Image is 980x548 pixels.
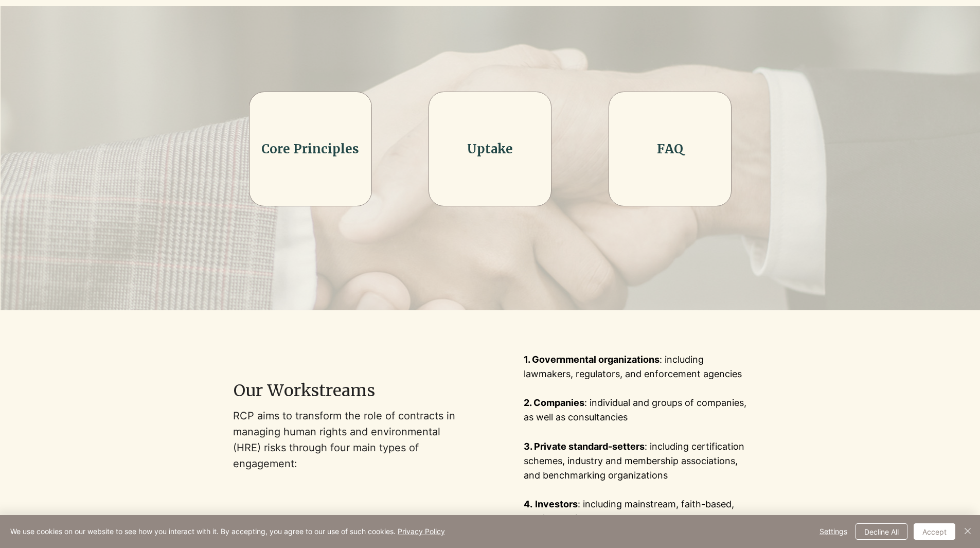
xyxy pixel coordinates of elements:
p: : including certification schemes, industry and membership associations, and benchmarking organiz... [524,439,747,483]
span: Our Workstreams [234,380,375,401]
span: 4. [524,499,532,509]
a: Privacy Policy [398,527,445,536]
span: Investors [535,499,578,509]
button: Accept [914,523,955,540]
button: Close [961,523,974,540]
p: : including lawmakers, regulators, and enforcement agencies [524,352,747,381]
span: We use cookies on our website to see how you interact with it. By accepting, you agree to our use... [10,527,445,536]
a: Uptake [467,141,513,157]
img: Close [961,525,974,537]
span: Settings [819,524,847,539]
button: Decline All [856,523,907,540]
a: FAQ [657,141,683,157]
a: Core Principles [261,141,359,157]
span: 1. Governmental organizations [524,354,660,365]
span: RCP aims to transform the role of contracts in managing human rights and environmental (HRE) risk... [233,410,455,470]
p: : individual and groups of companies, as well as consultancies [524,396,747,425]
p: : including mainstream, faith-based, and impact investors. [524,497,747,526]
span: 3. Private standard-setters [524,441,645,452]
span: 2. Companies [524,397,584,408]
